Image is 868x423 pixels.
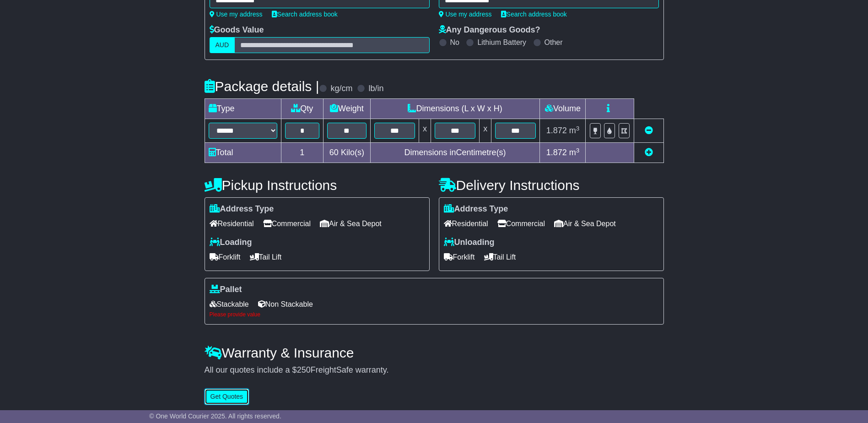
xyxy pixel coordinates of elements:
[480,119,491,143] td: x
[439,178,664,193] h4: Delivery Instructions
[330,84,352,94] label: kg/cm
[439,11,492,18] a: Use my address
[250,250,282,264] span: Tail Lift
[320,217,382,231] span: Air & Sea Depot
[210,204,274,214] label: Address Type
[444,204,508,214] label: Address Type
[258,297,313,311] span: Non Stackable
[323,99,371,119] td: Weight
[419,119,431,143] td: x
[368,84,383,94] label: lb/in
[205,345,664,360] h4: Warranty & Insurance
[450,38,459,47] label: No
[210,238,252,248] label: Loading
[205,365,664,375] div: All our quotes include a $ FreightSafe warranty.
[210,285,242,295] label: Pallet
[329,148,339,157] span: 60
[149,412,281,420] span: © One World Courier 2025. All rights reserved.
[370,143,540,163] td: Dimensions in Centimetre(s)
[545,38,563,47] label: Other
[554,217,616,231] span: Air & Sea Depot
[370,99,540,119] td: Dimensions (L x W x H)
[546,148,567,157] span: 1.872
[210,37,235,53] label: AUD
[569,126,580,135] span: m
[205,79,319,94] h4: Package details |
[576,147,580,154] sup: 3
[323,143,371,163] td: Kilo(s)
[205,178,430,193] h4: Pickup Instructions
[210,11,263,18] a: Use my address
[210,297,249,311] span: Stackable
[205,99,281,119] td: Type
[263,217,311,231] span: Commercial
[477,38,526,47] label: Lithium Battery
[205,389,249,405] button: Get Quotes
[205,143,281,163] td: Total
[210,250,241,264] span: Forklift
[210,217,254,231] span: Residential
[501,11,567,18] a: Search address book
[439,25,540,35] label: Any Dangerous Goods?
[444,238,495,248] label: Unloading
[569,148,580,157] span: m
[497,217,545,231] span: Commercial
[281,143,323,163] td: 1
[576,125,580,132] sup: 3
[444,250,475,264] span: Forklift
[210,25,264,35] label: Goods Value
[645,148,653,157] a: Add new item
[540,99,586,119] td: Volume
[645,126,653,135] a: Remove this item
[281,99,323,119] td: Qty
[546,126,567,135] span: 1.872
[210,311,659,318] div: Please provide value
[272,11,338,18] a: Search address book
[444,217,488,231] span: Residential
[484,250,516,264] span: Tail Lift
[297,365,311,374] span: 250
